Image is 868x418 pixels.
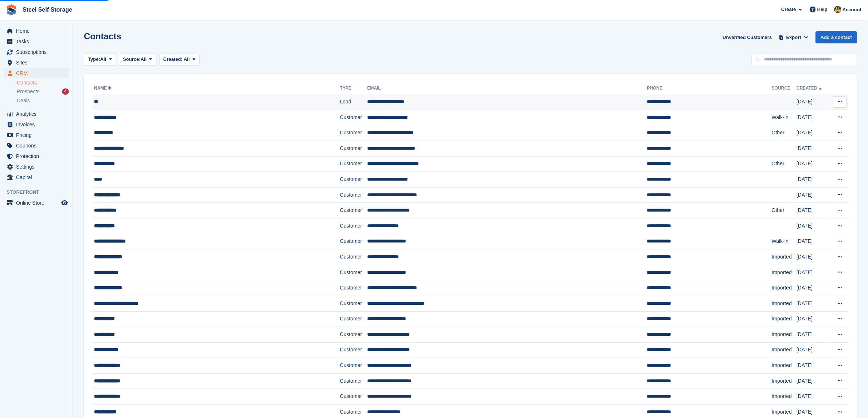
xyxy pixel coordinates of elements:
td: [DATE] [797,280,829,296]
td: Imported [772,327,797,343]
span: Analytics [16,109,60,119]
td: Customer [340,249,367,265]
a: menu [4,58,69,68]
td: Imported [772,249,797,265]
a: menu [4,130,69,140]
a: Steel Self Storage [20,4,75,16]
td: Customer [340,203,367,218]
td: Customer [340,311,367,327]
img: James Steel [834,6,841,13]
span: Invoices [16,119,60,130]
td: [DATE] [797,218,829,234]
td: Lead [340,94,367,110]
a: Created [797,86,823,91]
a: Deals [17,97,69,104]
span: Created: [163,56,183,62]
button: Source: All [119,54,156,66]
td: Imported [772,311,797,327]
td: [DATE] [797,234,829,249]
span: All [141,56,147,63]
td: [DATE] [797,358,829,374]
a: menu [4,119,69,130]
span: Tasks [16,36,60,47]
td: Customer [340,265,367,280]
span: Prospects [17,88,39,95]
td: Imported [772,358,797,374]
span: CRM [16,68,60,78]
span: Sites [16,58,60,68]
th: Source [772,83,797,94]
a: menu [4,162,69,172]
td: Walk-in [772,110,797,125]
td: [DATE] [797,327,829,343]
a: menu [4,141,69,151]
a: menu [4,151,69,161]
span: Type: [88,56,100,63]
span: Online Store [16,198,60,208]
td: Customer [340,389,367,405]
td: Other [772,156,797,172]
div: 4 [62,88,69,95]
span: Account [842,6,861,13]
span: Coupons [16,141,60,151]
td: [DATE] [797,342,829,358]
td: Customer [340,280,367,296]
th: Email [367,83,647,94]
td: Imported [772,342,797,358]
td: Other [772,125,797,141]
a: Contacts [17,79,69,86]
a: Add a contact [816,31,857,43]
td: Customer [340,156,367,172]
td: [DATE] [797,203,829,218]
span: Protection [16,151,60,161]
th: Type [340,83,367,94]
a: Unverified Customers [720,31,775,43]
h1: Contacts [84,31,121,41]
a: menu [4,109,69,119]
a: Prospects 4 [17,88,69,95]
td: [DATE] [797,311,829,327]
span: Storefront [7,189,73,196]
button: Export [778,31,810,43]
td: [DATE] [797,94,829,110]
a: Name [94,86,113,91]
td: [DATE] [797,172,829,188]
td: Imported [772,296,797,311]
span: Home [16,26,60,36]
td: [DATE] [797,156,829,172]
td: Customer [340,234,367,249]
span: All [184,56,190,62]
span: Create [781,6,796,13]
td: [DATE] [797,249,829,265]
span: Settings [16,162,60,172]
td: Other [772,203,797,218]
td: Customer [340,373,367,389]
td: Customer [340,327,367,343]
span: Help [817,6,828,13]
td: Imported [772,280,797,296]
td: [DATE] [797,141,829,156]
td: Customer [340,358,367,374]
td: Customer [340,125,367,141]
span: Deals [17,97,30,104]
span: Export [786,34,801,41]
a: menu [4,68,69,78]
td: Customer [340,172,367,188]
td: Customer [340,141,367,156]
td: [DATE] [797,265,829,280]
button: Created: All [159,54,199,66]
td: [DATE] [797,296,829,311]
span: Pricing [16,130,60,140]
a: Preview store [60,198,69,207]
a: menu [4,47,69,57]
th: Phone [647,83,771,94]
td: Customer [340,187,367,203]
span: Capital [16,172,60,182]
span: All [100,56,106,63]
td: Customer [340,110,367,125]
a: menu [4,172,69,182]
td: [DATE] [797,373,829,389]
td: Imported [772,389,797,405]
td: [DATE] [797,389,829,405]
td: Imported [772,373,797,389]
